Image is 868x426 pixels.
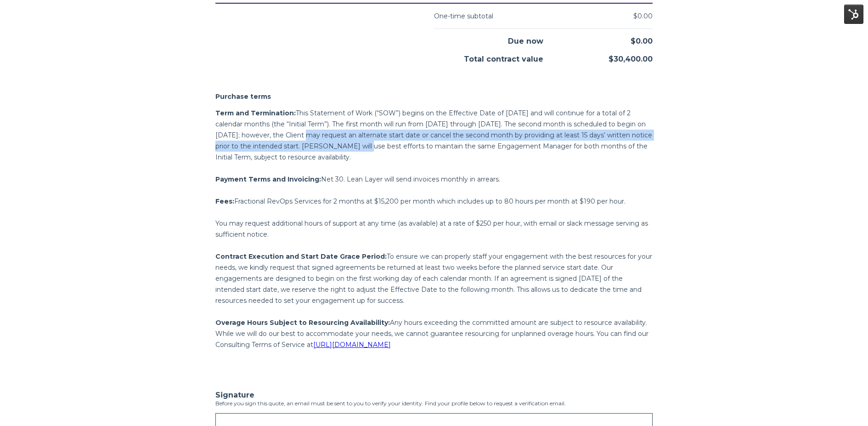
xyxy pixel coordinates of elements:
span: Fractional RevOps Services for 2 months at $15,200 per month which includes up to 80 hours per mo... [234,197,626,205]
span: Any hours exceeding the committed amount are subject to resource availability. While we will do o... [215,318,648,349]
div: $30,400.00 [543,47,653,65]
span: $0.00 [633,12,653,20]
span: Term and Termination: [215,109,296,117]
h3: Signature [215,391,653,399]
a: [URL][DOMAIN_NAME] [313,341,391,349]
span: Contract Execution and Start Date Grace Period: [215,252,387,261]
div: One-time subtotal [434,11,493,22]
span: You may request additional hours of support at any time (as available) at a rate of $250 per hour... [215,219,648,239]
span: Net 30. Lean Layer will send invoices monthly in arrears. [321,175,500,183]
span: Overage Hours Subject to Resourcing Availability: [215,318,390,327]
div: Due now [434,29,543,47]
span: Fees: [215,197,234,205]
span: This Statement of Work (“SOW”) begins on the Effective Date of [DATE] and will continue for a tot... [215,109,652,161]
span: To ensure we can properly staff your engagement with the best resources for your needs, we kindly... [215,252,652,305]
h2: Purchase terms [215,91,653,102]
div: $0.00 [543,29,653,47]
img: HubSpot Tools Menu Toggle [844,5,863,24]
span: Payment Terms and Invoicing: [215,175,321,183]
div: Total contract value [434,47,543,65]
